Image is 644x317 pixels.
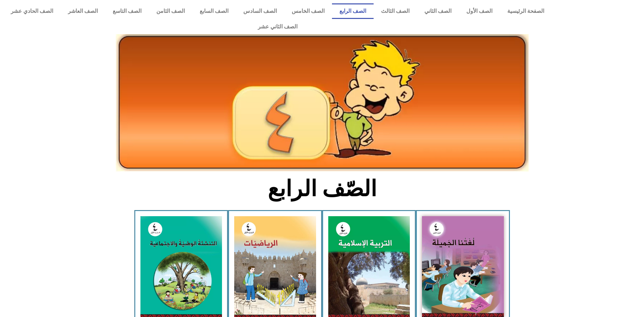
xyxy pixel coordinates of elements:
[332,3,374,19] a: الصف الرابع
[3,3,61,19] a: الصف الحادي عشر
[284,3,332,19] a: الصف الخامس
[236,3,284,19] a: الصف السادس
[210,176,434,202] h2: الصّف الرابع
[149,3,192,19] a: الصف الثامن
[374,3,417,19] a: الصف الثالث
[61,3,105,19] a: الصف العاشر
[500,3,552,19] a: الصفحة الرئيسية
[459,3,500,19] a: الصف الأول
[417,3,459,19] a: الصف الثاني
[105,3,149,19] a: الصف التاسع
[192,3,236,19] a: الصف السابع
[3,19,552,35] a: الصف الثاني عشر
